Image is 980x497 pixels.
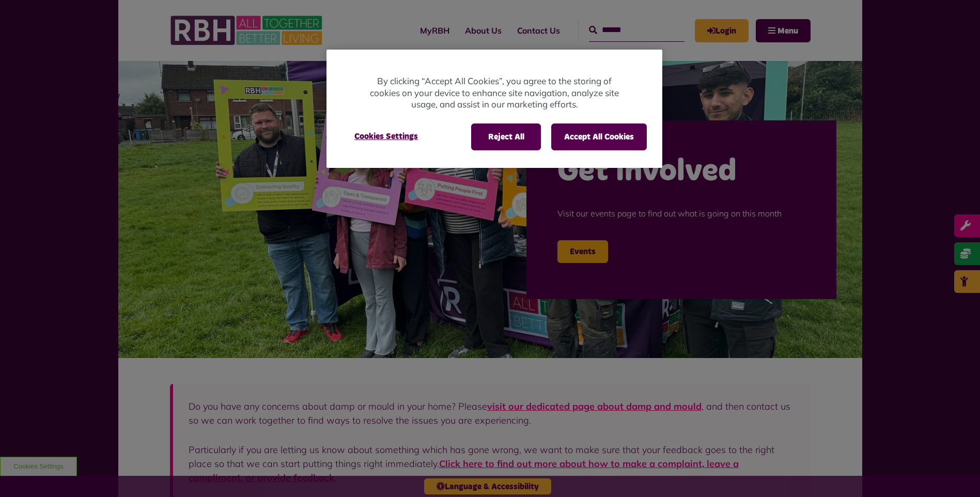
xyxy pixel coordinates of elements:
p: By clicking “Accept All Cookies”, you agree to the storing of cookies on your device to enhance s... [368,75,621,111]
button: Reject All [471,123,541,150]
div: Privacy [326,50,662,168]
button: Accept All Cookies [551,123,647,150]
div: Cookie banner [326,50,662,168]
button: Cookies Settings [342,123,430,149]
